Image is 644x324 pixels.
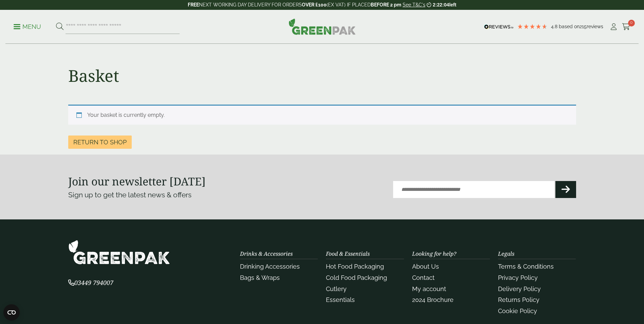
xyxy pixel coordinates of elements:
img: GreenPak Supplies [68,240,170,265]
div: Your basket is currently empty. [68,105,576,125]
a: 03449 794007 [68,280,113,286]
img: GreenPak Supplies [289,18,356,35]
p: Menu [14,23,41,31]
a: Hot Food Packaging [326,263,384,270]
span: left [449,2,456,7]
a: Bags & Wraps [240,274,280,281]
span: 2:22:04 [433,2,449,7]
a: Privacy Policy [498,274,538,281]
p: Sign up to get the latest news & offers [68,190,297,200]
strong: FREE [188,2,199,7]
strong: OVER £100 [302,2,327,7]
span: 03449 794007 [68,278,113,287]
a: Contact [412,274,435,281]
a: Return to shop [68,136,132,149]
div: 4.79 Stars [517,23,548,30]
span: 215 [579,24,587,29]
a: Drinking Accessories [240,263,300,270]
h1: Basket [68,66,119,86]
a: Returns Policy [498,296,539,303]
a: Menu [14,23,41,30]
a: About Us [412,263,439,270]
strong: Join our newsletter [DATE] [68,174,206,188]
a: Cookie Policy [498,307,537,314]
a: See T&C's [403,2,425,7]
img: REVIEWS.io [484,24,514,29]
a: 2024 Brochure [412,296,454,303]
i: Cart [622,23,630,30]
a: Delivery Policy [498,285,541,292]
a: 0 [622,22,630,32]
a: My account [412,285,446,292]
span: 4.8 [551,24,559,29]
span: 0 [628,20,635,26]
a: Terms & Conditions [498,263,554,270]
span: Based on [559,24,579,29]
button: Open CMP widget [3,304,20,321]
i: My Account [609,23,618,30]
strong: BEFORE 2 pm [371,2,401,7]
a: Essentials [326,296,355,303]
a: Cold Food Packaging [326,274,387,281]
span: reviews [587,24,603,29]
a: Cutlery [326,285,347,292]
